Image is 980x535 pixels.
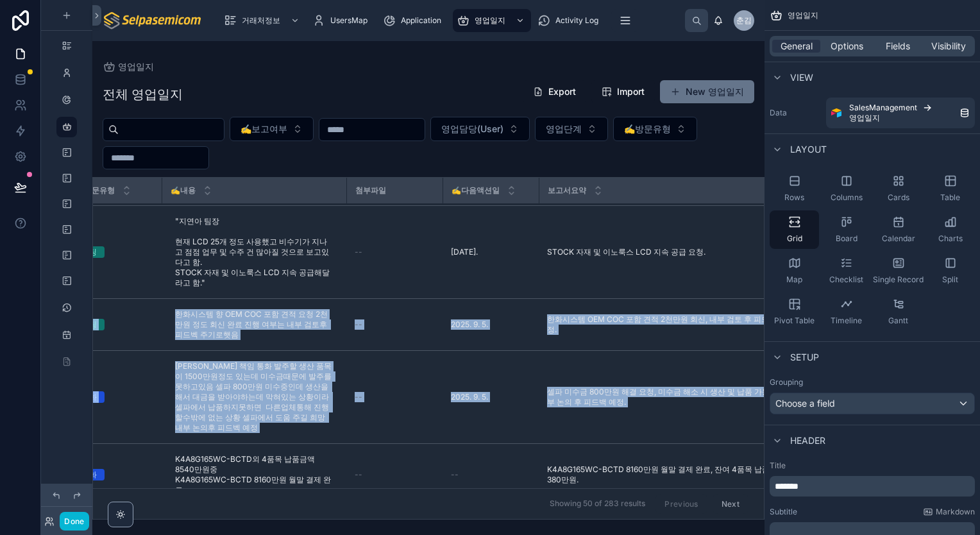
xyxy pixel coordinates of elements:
button: New 영업일지 [660,80,754,103]
a: -- [355,392,435,402]
button: Columns [822,169,871,208]
a: 영업일지 [103,60,154,73]
a: 한화시스템 향 OEM COC 포함 견적 요청 2천만원 정도 회신 완료 진행 여부는 내부 검토후 피드벡 주기로햇음 [170,304,339,345]
button: Board [822,210,871,249]
span: Showing 50 of 283 results [550,499,645,509]
span: Checklist [829,275,863,285]
span: Gantt [888,316,908,326]
a: -- [355,247,435,257]
span: 영업일지 [788,10,818,21]
a: Application [379,9,450,32]
a: "지연아 팀장 현재 LCD 25개 정도 사용했고 비수기가 지나고 점점 업무 및 수주 건 많아질 것으로 보고있다고 함. STOCK 자재 및 이노룩스 LCD 지속 공급해달라고 함." [170,211,339,293]
span: Rows [784,192,804,203]
button: Checklist [822,251,871,290]
button: Map [770,251,819,290]
a: STOCK 자재 및 이노룩스 LCD 지속 공급 요청. [547,247,788,257]
span: Options [831,40,863,53]
span: Table [940,192,960,203]
span: -- [355,319,362,330]
a: 2025. 9. 5. [451,319,532,330]
span: K4A8G165WC-BCTD외 4품목 납품금액 8540만원중 K4A8G165WC-BCTD 8160만원 월말 결제 완료 [175,454,334,495]
label: Subtitle [770,507,797,517]
span: 셀파 미수금 800만원 해결 요청, 미수금 해소 시 생산 및 납품 가능, 내부 논의 후 피드백 예정. [547,387,788,407]
a: [PERSON_NAME] 책임 통화 발주할 생산 품목이 1500만원정도 있는데 미수금때문에 발주를 못하고있음 셀파 800만원 미수중인데 생산을 해서 대금을 받아야하는데 막혀있... [170,356,339,438]
a: Activity Log [534,9,607,32]
button: Import [591,80,655,103]
a: 한화시스템 OEM COC 포함 견적 2천만원 회신, 내부 검토 후 피드백 예정. [547,314,788,335]
span: View [790,71,813,84]
span: SalesManagement [849,103,917,113]
span: ✍️방문유형 [624,123,671,135]
a: UsersMap [308,9,376,32]
button: Done [60,512,89,531]
span: Markdown [936,507,975,517]
span: Calendar [882,234,915,244]
span: UsersMap [330,15,367,26]
span: ✍️다음액션일 [452,185,500,196]
span: Visibility [931,40,966,53]
button: Gantt [874,293,923,331]
span: -- [355,392,362,402]
span: [PERSON_NAME] 책임 통화 발주할 생산 품목이 1500만원정도 있는데 미수금때문에 발주를 못하고있음 셀파 800만원 미수중인데 생산을 해서 대금을 받아야하는데 막혀있... [175,361,334,433]
a: 2025. 9. 5. [451,392,532,402]
a: 미팅 [74,319,155,330]
div: Choose a field [770,393,974,414]
button: Pivot Table [770,293,819,331]
span: 영업단계 [546,123,582,135]
img: Airtable Logo [831,108,841,118]
span: ✍️방문유형 [74,185,115,196]
span: Split [942,275,958,285]
h1: 전체 영업일지 [103,85,183,103]
span: Map [786,275,802,285]
span: 영업일지 [849,113,880,123]
a: K4A8G165WC-BCTD 8160만원 월말 결제 완료, 잔여 4품목 납품금액 380만원. [547,464,788,485]
span: Pivot Table [774,316,815,326]
span: Grid [787,234,802,244]
span: Header [790,434,825,447]
span: 2025. 9. 5. [451,319,488,330]
a: -- [355,319,435,330]
a: Markdown [923,507,975,517]
a: K4A8G165WC-BCTD외 4품목 납품금액 8540만원중 K4A8G165WC-BCTD 8160만원 월말 결제 완료 [170,449,339,500]
span: 첨부파일 [355,185,386,196]
span: General [781,40,813,53]
span: Timeline [831,316,862,326]
div: scrollable content [770,476,975,497]
label: Data [770,108,821,118]
a: SalesManagement영업일지 [826,98,975,128]
button: Cards [874,169,923,208]
label: Grouping [770,377,803,387]
button: Single Record [874,251,923,290]
label: Title [770,461,975,471]
a: 전화 [74,469,155,480]
span: -- [355,470,362,480]
span: 영업일지 [118,60,154,73]
span: STOCK 자재 및 이노룩스 LCD 지속 공급 요청. [547,247,705,257]
button: Select Button [613,117,697,141]
button: Grid [770,210,819,249]
span: 춘김 [736,15,752,26]
a: [DATE]. [451,247,532,257]
button: Charts [925,210,975,249]
span: Single Record [873,275,924,285]
span: Cards [888,192,909,203]
span: 보고서요약 [548,185,586,196]
span: Columns [831,192,863,203]
a: -- [451,470,532,480]
span: -- [355,247,362,257]
button: Next [713,494,748,514]
span: Board [836,234,857,244]
span: 영업일지 [475,15,505,26]
span: Import [617,85,645,98]
button: Table [925,169,975,208]
span: Setup [790,351,819,364]
div: scrollable content [214,6,685,35]
span: Activity Log [555,15,598,26]
img: App logo [103,10,203,31]
button: Select Button [230,117,314,141]
span: -- [451,470,459,480]
a: 전화 [74,391,155,403]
